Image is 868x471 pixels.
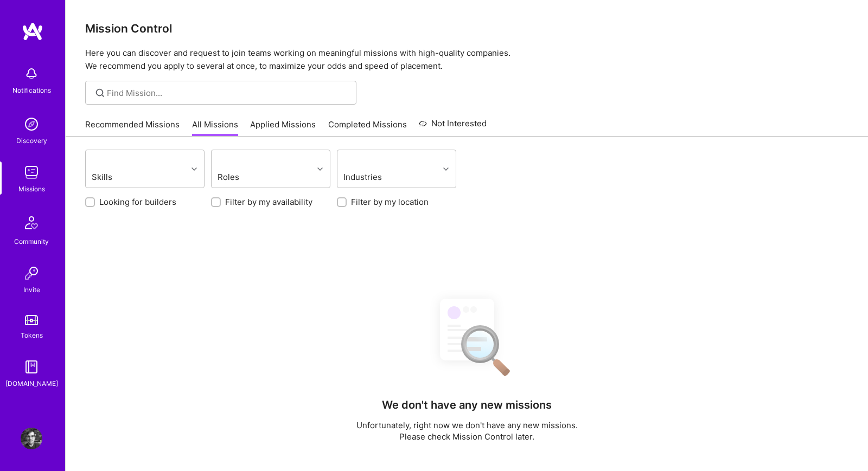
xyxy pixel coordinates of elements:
[14,236,49,247] div: Community
[250,119,316,137] a: Applied Missions
[94,87,106,99] i: icon SearchGrey
[22,22,43,41] img: logo
[21,113,42,135] img: discovery
[12,85,51,96] div: Notifications
[21,162,42,183] img: teamwork
[382,398,552,411] h4: We don't have any new missions
[341,169,411,185] div: Industries
[419,117,487,137] a: Not Interested
[18,428,45,449] a: User Avatar
[89,169,150,185] div: Skills
[99,196,176,208] label: Looking for builders
[225,196,312,208] label: Filter by my availability
[85,47,848,73] p: Here you can discover and request to join teams working on meaningful missions with high-quality ...
[18,183,45,195] div: Missions
[356,431,578,442] p: Please check Mission Control later.
[192,166,197,172] i: icon Chevron
[21,330,43,341] div: Tokens
[18,210,44,236] img: Community
[421,289,513,384] img: No Results
[21,63,42,85] img: bell
[192,119,238,137] a: All Missions
[5,378,58,389] div: [DOMAIN_NAME]
[23,284,40,295] div: Invite
[21,262,42,284] img: Invite
[443,166,449,172] i: icon Chevron
[356,420,578,431] p: Unfortunately, right now we don't have any new missions.
[317,166,323,172] i: icon Chevron
[16,135,47,146] div: Discovery
[215,169,276,185] div: Roles
[21,356,42,378] img: guide book
[25,315,38,325] img: tokens
[351,196,429,208] label: Filter by my location
[21,428,42,449] img: User Avatar
[85,119,180,137] a: Recommended Missions
[107,87,348,99] input: Find Mission...
[85,22,848,35] h3: Mission Control
[328,119,407,137] a: Completed Missions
